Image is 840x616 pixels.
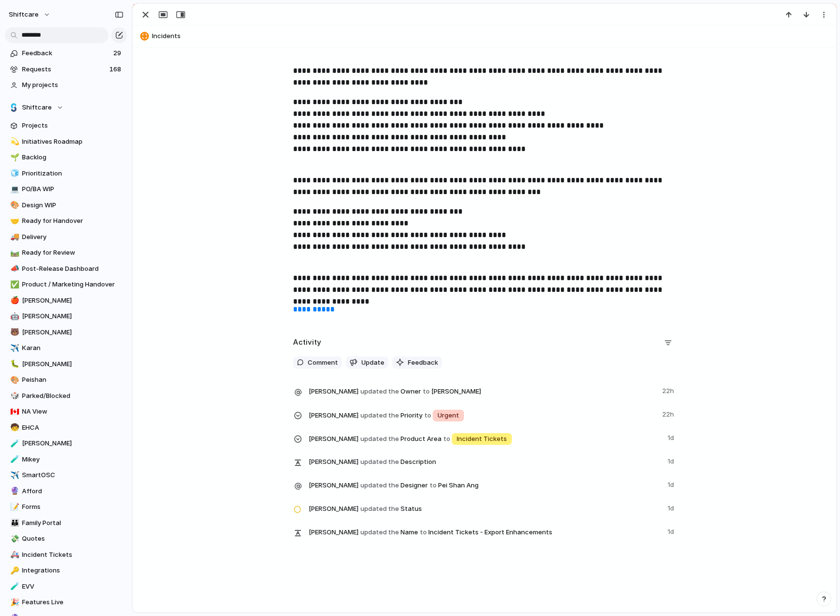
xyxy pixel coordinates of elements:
[5,309,127,324] a: 🤖[PERSON_NAME]
[5,245,127,260] a: 🛤️Ready for Review
[5,100,127,115] button: Shiftcare
[9,169,19,178] button: 🧊
[22,296,124,306] span: [PERSON_NAME]
[423,387,430,396] span: to
[5,500,127,514] div: 📝Forms
[9,455,19,464] button: 🧪
[5,373,127,387] a: 🎨Peishan
[10,597,17,608] div: 🎉
[668,478,676,490] span: 1d
[662,408,676,419] span: 22h
[22,455,124,464] span: Mikey
[430,481,437,490] span: to
[360,481,399,490] span: updated the
[5,46,127,61] a: Feedback29
[10,438,17,449] div: 🧪
[346,356,388,369] button: Update
[5,436,127,451] a: 🧪[PERSON_NAME]
[22,391,124,401] span: Parked/Blocked
[10,327,17,338] div: 🐻
[22,216,124,226] span: Ready for Handover
[22,280,124,289] span: Product / Marketing Handover
[9,328,19,337] button: 🐻
[22,582,124,592] span: EVV
[10,199,17,211] div: 🎨
[309,434,358,444] span: [PERSON_NAME]
[309,478,662,492] span: Designer
[309,408,656,422] span: Priority
[5,468,127,483] div: ✈️SmartOSC
[10,581,17,592] div: 🧪
[22,550,124,560] span: Incident Tickets
[10,231,17,242] div: 🚚
[22,137,124,147] span: Initiatives Roadmap
[22,248,124,258] span: Ready for Review
[10,358,17,370] div: 🐛
[5,78,127,92] a: My projects
[22,169,124,178] span: Prioritization
[10,136,17,147] div: 💫
[5,214,127,228] div: 🤝Ready for Handover
[5,262,127,276] a: 📣Post-Release Dashboard
[22,566,124,575] span: Integrations
[5,134,127,149] div: 💫Initiatives Roadmap
[668,431,676,443] span: 1d
[10,295,17,306] div: 🍎
[113,48,123,58] span: 29
[9,439,19,448] button: 🧪
[5,293,127,308] div: 🍎[PERSON_NAME]
[668,525,676,537] span: 1d
[5,230,127,244] a: 🚚Delivery
[9,153,19,162] button: 🌱
[293,337,321,348] h2: Activity
[5,420,127,435] a: 🧒EHCA
[22,518,124,528] span: Family Portal
[5,579,127,594] div: 🧪EVV
[309,455,662,468] span: Description
[361,358,384,368] span: Update
[22,153,124,162] span: Backlog
[9,470,19,480] button: ✈️
[360,457,399,467] span: updated the
[22,359,124,369] span: [PERSON_NAME]
[10,517,17,528] div: 👪
[9,359,19,369] button: 🐛
[457,434,507,444] span: Incident Tickets
[9,407,19,417] button: 🇨🇦
[22,232,124,242] span: Delivery
[5,389,127,403] a: 🎲Parked/Blocked
[5,118,127,133] a: Projects
[392,356,442,369] button: Feedback
[443,434,450,444] span: to
[309,431,662,446] span: Product Area
[5,595,127,610] a: 🎉Features Live
[668,502,676,513] span: 1d
[10,343,17,354] div: ✈️
[9,10,39,20] span: shiftcare
[137,28,832,44] button: Incidents
[5,325,127,340] a: 🐻[PERSON_NAME]
[10,279,17,290] div: ✅
[22,121,124,131] span: Projects
[4,7,56,22] button: shiftcare
[5,531,127,546] div: 💸Quotes
[9,486,19,496] button: 🔮
[22,486,124,496] span: Afford
[309,387,358,396] span: [PERSON_NAME]
[309,504,358,514] span: [PERSON_NAME]
[10,263,17,274] div: 📣
[22,470,124,480] span: SmartOSC
[5,150,127,165] div: 🌱Backlog
[9,232,19,242] button: 🚚
[9,582,19,592] button: 🧪
[10,390,17,401] div: 🎲
[5,166,127,181] a: 🧊Prioritization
